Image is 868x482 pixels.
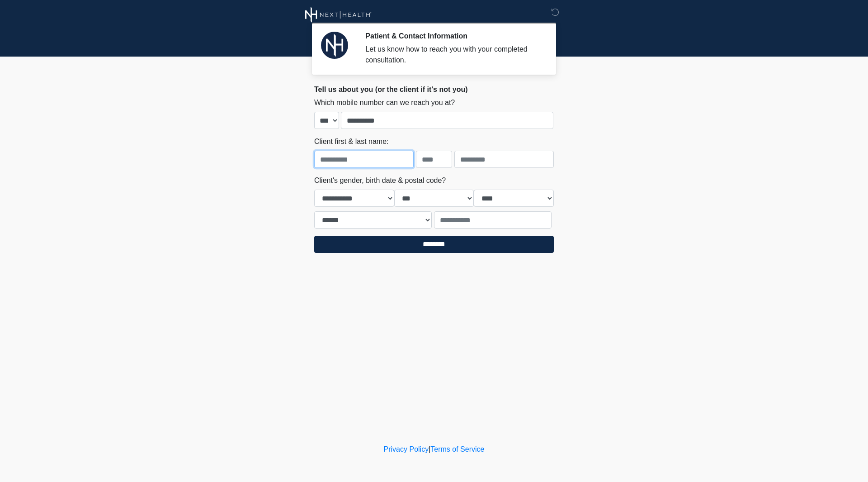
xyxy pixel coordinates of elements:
a: Privacy Policy [384,445,429,453]
label: Client first & last name: [314,136,389,147]
img: Next Health Wellness Logo [305,7,372,23]
label: Which mobile number can we reach you at? [314,97,455,108]
a: Terms of Service [430,445,484,453]
h2: Patient & Contact Information [365,32,540,40]
div: Let us know how to reach you with your completed consultation. [365,44,540,66]
a: | [429,445,430,453]
label: Client's gender, birth date & postal code? [314,175,446,186]
h2: Tell us about you (or the client if it's not you) [314,85,554,94]
img: Agent Avatar [321,32,348,59]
